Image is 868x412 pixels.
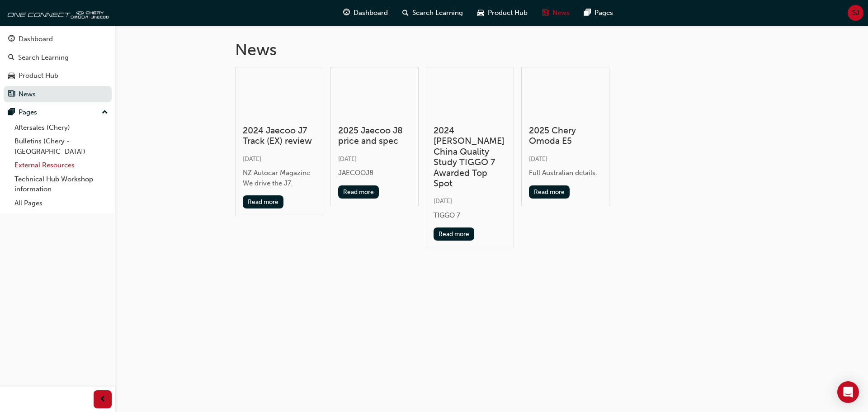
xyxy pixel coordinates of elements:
div: TIGGO 7 [434,210,506,221]
a: All Pages [11,196,112,210]
a: News [4,86,112,103]
span: SJ [852,8,859,18]
div: Search Learning [18,52,69,63]
a: news-iconNews [535,4,577,22]
a: 2025 Jaecoo J8 price and spec[DATE]JAECOOJ8Read more [330,67,419,206]
span: search-icon [8,54,14,62]
span: guage-icon [343,7,350,19]
h3: 2024 [PERSON_NAME] China Quality Study TIGGO 7 Awarded Top Spot [434,125,506,189]
span: [DATE] [243,155,261,163]
a: pages-iconPages [577,4,620,22]
span: [DATE] [338,155,357,163]
h3: 2025 Chery Omoda E5 [529,125,602,147]
img: oneconnect [5,4,108,22]
a: car-iconProduct Hub [470,4,535,22]
span: Product Hub [488,8,528,18]
a: 2025 Chery Omoda E5[DATE]Full Australian details.Read more [521,67,609,206]
h3: 2025 Jaecoo J8 price and spec [338,125,411,147]
h1: News [235,40,749,60]
span: news-icon [542,7,549,19]
span: car-icon [477,7,484,19]
a: Product Hub [4,67,112,84]
span: car-icon [8,72,15,80]
div: NZ Autocar Magazine - We drive the J7. [243,168,316,188]
button: Pages [4,104,112,121]
span: News [552,8,570,18]
span: [DATE] [434,197,452,205]
span: news-icon [8,90,15,99]
a: Search Learning [4,49,112,66]
h3: 2024 Jaecoo J7 Track (EX) review [243,125,316,147]
span: Pages [594,8,613,18]
a: Technical Hub Workshop information [11,172,112,196]
button: Read more [529,185,570,199]
div: Full Australian details. [529,168,602,178]
span: search-icon [402,7,409,19]
button: Read more [243,195,284,208]
div: Product Hub [19,71,58,81]
a: External Resources [11,158,112,172]
span: pages-icon [584,7,591,19]
div: Dashboard [19,34,53,44]
button: DashboardSearch LearningProduct HubNews [4,29,112,104]
button: SJ [848,5,863,21]
a: Aftersales (Chery) [11,121,112,135]
span: prev-icon [99,394,106,405]
a: Dashboard [4,31,112,47]
a: search-iconSearch Learning [395,4,470,22]
a: 2024 [PERSON_NAME] China Quality Study TIGGO 7 Awarded Top Spot[DATE]TIGGO 7Read more [426,67,514,249]
button: Read more [434,227,475,241]
span: up-icon [102,107,108,118]
span: Search Learning [412,8,463,18]
a: guage-iconDashboard [336,4,395,22]
button: Read more [338,185,379,199]
span: Dashboard [354,8,388,18]
a: 2024 Jaecoo J7 Track (EX) review[DATE]NZ Autocar Magazine - We drive the J7.Read more [235,67,323,217]
span: [DATE] [529,155,547,163]
div: Open Intercom Messenger [837,381,859,403]
div: JAECOOJ8 [338,168,411,178]
a: Bulletins (Chery - [GEOGRAPHIC_DATA]) [11,134,112,158]
div: Pages [19,107,37,118]
span: pages-icon [8,109,15,117]
span: guage-icon [8,35,15,43]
